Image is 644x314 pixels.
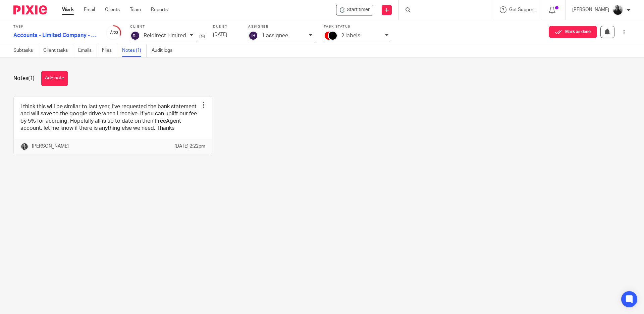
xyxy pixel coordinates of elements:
[347,6,370,13] span: Start timer
[43,44,73,57] a: Client tasks
[62,6,74,13] a: Work
[130,6,141,13] a: Team
[248,31,258,41] img: svg%3E
[152,44,177,57] a: Audit logs
[20,143,29,151] img: brodie%203%20small.jpg
[13,25,97,29] label: Task
[13,75,35,82] h1: Notes
[572,6,609,13] p: [PERSON_NAME]
[324,25,391,29] label: Task status
[144,33,186,39] p: Reidirect Limited
[213,25,240,29] label: Due by
[213,32,227,37] span: [DATE]
[151,6,168,13] a: Reports
[78,44,97,57] a: Emails
[509,7,535,12] span: Get Support
[341,33,360,39] p: 2 labels
[32,143,69,150] p: [PERSON_NAME]
[549,26,597,38] button: Mark as done
[130,31,140,41] img: svg%3E
[612,5,623,15] img: IMG_9585.jpg
[28,76,35,81] span: (1)
[112,31,118,35] small: /23
[565,30,591,34] span: Mark as done
[174,143,205,150] p: [DATE] 2:22pm
[106,29,122,36] div: 7
[13,44,38,57] a: Subtasks
[248,25,315,29] label: Assignee
[336,5,373,15] div: Reidirect Limited - Accounts - Limited Company - 2024
[41,71,68,86] button: Add note
[102,44,117,57] a: Files
[262,33,288,39] p: 1 assignee
[130,25,205,29] label: Client
[13,5,47,14] img: Pixie
[84,6,95,13] a: Email
[122,44,147,57] a: Notes (1)
[105,6,120,13] a: Clients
